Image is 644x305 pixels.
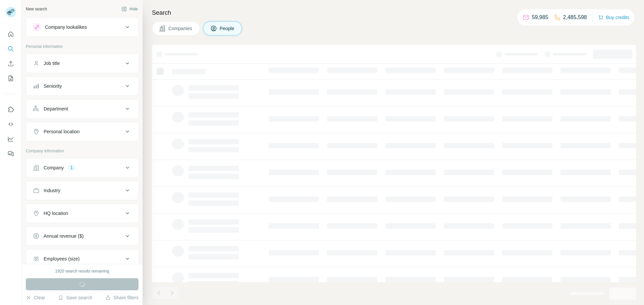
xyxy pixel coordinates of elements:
[563,13,587,21] p: 2,485,598
[532,13,548,21] p: 59,985
[55,268,109,274] div: 1920 search results remaining
[58,294,92,301] button: Save search
[5,72,16,84] button: My lists
[26,251,138,267] button: Employees (size)
[26,205,138,221] button: HQ location
[26,182,138,199] button: Industry
[68,165,75,171] div: 1
[220,25,235,32] span: People
[26,228,138,244] button: Annual revenue ($)
[44,164,64,171] div: Company
[168,25,193,32] span: Companies
[44,255,79,262] div: Employees (size)
[26,124,138,140] button: Personal location
[44,105,68,112] div: Department
[45,24,87,30] div: Company lookalikes
[598,13,629,22] button: Buy credits
[44,83,62,89] div: Seniority
[5,103,16,116] button: Use Surfe on LinkedIn
[26,78,138,94] button: Seniority
[44,128,79,135] div: Personal location
[44,187,60,194] div: Industry
[5,148,16,160] button: Feedback
[5,118,16,130] button: Use Surfe API
[44,210,68,217] div: HQ location
[44,233,84,239] div: Annual revenue ($)
[5,43,16,55] button: Search
[26,6,47,12] div: New search
[5,58,16,70] button: Enrich CSV
[26,160,138,176] button: Company1
[5,28,16,40] button: Quick start
[26,44,139,50] p: Personal information
[26,101,138,117] button: Department
[26,19,138,35] button: Company lookalikes
[5,133,16,145] button: Dashboard
[26,55,138,71] button: Job title
[152,8,636,17] h4: Search
[44,60,60,67] div: Job title
[105,294,139,301] button: Share filters
[26,148,139,154] p: Company information
[26,294,45,301] button: Clear
[117,4,143,14] button: Hide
